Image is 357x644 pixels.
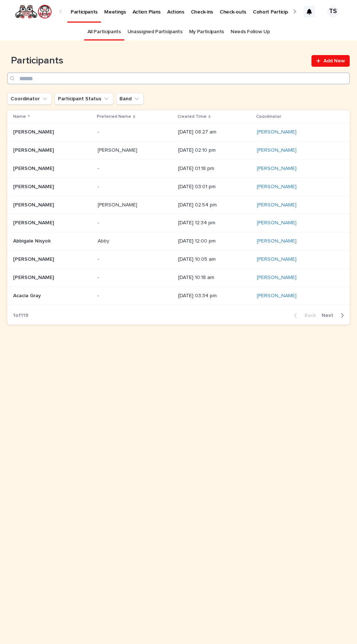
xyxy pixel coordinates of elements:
a: [PERSON_NAME] [257,184,297,190]
input: Search [7,73,350,84]
button: Band [116,93,144,105]
button: Coordinator [7,93,52,105]
a: [PERSON_NAME] [257,147,297,154]
p: - [98,255,101,263]
a: Needs Follow Up [231,23,270,40]
tr: [PERSON_NAME][PERSON_NAME] -- [DATE] 10:05 am[PERSON_NAME] [7,250,350,268]
span: Back [300,313,316,318]
p: [PERSON_NAME] [13,255,55,263]
a: Add New [311,55,350,67]
p: [PERSON_NAME] [13,201,55,208]
p: [PERSON_NAME] [98,201,139,208]
p: [DATE] 08:27 am [178,129,251,135]
a: [PERSON_NAME] [257,256,297,263]
p: - [98,273,101,281]
a: [PERSON_NAME] [257,293,297,299]
p: [DATE] 02:54 pm [178,202,251,208]
a: My Participants [189,23,224,40]
tr: [PERSON_NAME][PERSON_NAME] -- [DATE] 03:01 pm[PERSON_NAME] [7,178,350,196]
a: [PERSON_NAME] [257,238,297,244]
p: - [98,291,101,299]
p: [DATE] 02:10 pm [178,147,251,154]
p: [PERSON_NAME] [13,273,55,281]
p: Abby [98,237,111,244]
p: Abbigale Nisyok [13,237,52,244]
p: - [98,128,101,135]
a: [PERSON_NAME] [257,275,297,281]
p: 1 of 119 [7,307,34,325]
tr: [PERSON_NAME][PERSON_NAME] [PERSON_NAME][PERSON_NAME] [DATE] 02:54 pm[PERSON_NAME] [7,196,350,214]
p: [DATE] 01:18 pm [178,166,251,172]
div: TS [327,6,339,18]
a: All Participants [87,23,121,40]
p: [PERSON_NAME] [13,146,55,154]
p: Name [13,113,26,121]
tr: [PERSON_NAME][PERSON_NAME] [PERSON_NAME][PERSON_NAME] [DATE] 02:10 pm[PERSON_NAME] [7,141,350,160]
p: [PERSON_NAME] [13,128,55,135]
a: Unassigned Participants [127,23,183,40]
a: [PERSON_NAME] [257,202,297,208]
p: [DATE] 12:00 pm [178,238,251,244]
tr: Acacia GrayAcacia Gray -- [DATE] 03:34 pm[PERSON_NAME] [7,287,350,305]
p: - [98,218,101,226]
p: [PERSON_NAME] [13,182,55,190]
a: [PERSON_NAME] [257,166,297,172]
span: Next [322,313,338,318]
p: Acacia Gray [13,291,42,299]
tr: [PERSON_NAME][PERSON_NAME] -- [DATE] 08:27 am[PERSON_NAME] [7,123,350,141]
p: Preferred Name [97,113,131,121]
tr: [PERSON_NAME][PERSON_NAME] -- [DATE] 12:34 pm[PERSON_NAME] [7,214,350,232]
tr: Abbigale NisyokAbbigale Nisyok AbbyAbby [DATE] 12:00 pm[PERSON_NAME] [7,232,350,251]
p: [DATE] 10:05 am [178,256,251,263]
p: Created Time [177,113,207,121]
button: Next [319,312,350,319]
p: [PERSON_NAME] [13,164,55,172]
p: [PERSON_NAME] [98,146,139,154]
span: Add New [323,58,345,63]
a: [PERSON_NAME] [257,129,297,135]
p: [DATE] 10:18 am [178,275,251,281]
p: - [98,164,101,172]
p: - [98,182,101,190]
button: Participant Status [55,93,113,105]
p: [PERSON_NAME] [13,218,55,226]
a: [PERSON_NAME] [257,220,297,226]
img: rNyI97lYS1uoOg9yXW8k [15,4,52,19]
p: Coordinator [256,113,281,121]
tr: [PERSON_NAME][PERSON_NAME] -- [DATE] 10:18 am[PERSON_NAME] [7,268,350,287]
h1: Participants [7,55,307,67]
p: [DATE] 03:34 pm [178,293,251,299]
tr: [PERSON_NAME][PERSON_NAME] -- [DATE] 01:18 pm[PERSON_NAME] [7,159,350,178]
p: [DATE] 12:34 pm [178,220,251,226]
p: [DATE] 03:01 pm [178,184,251,190]
button: Back [288,312,319,319]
